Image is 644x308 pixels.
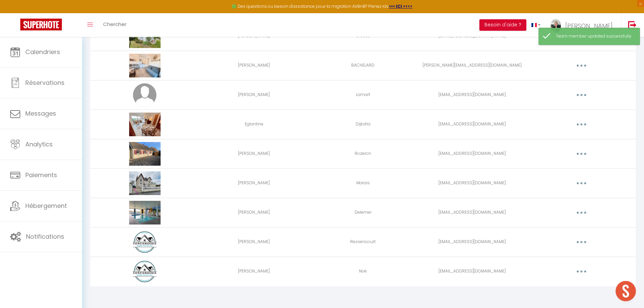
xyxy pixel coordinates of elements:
[418,227,527,257] td: [EMAIL_ADDRESS][DOMAIN_NAME]
[309,168,418,198] td: Marais
[628,21,637,29] img: logout
[133,230,157,254] img: 17600746157733.jpg
[418,110,527,139] td: [EMAIL_ADDRESS][DOMAIN_NAME]
[133,260,157,283] img: 17600759893315.jpg
[309,110,418,139] td: Dijkstra
[616,281,636,301] div: Ouvrir le chat
[25,140,53,148] span: Analytics
[309,139,418,168] td: Rozeron
[25,109,56,118] span: Messages
[479,19,526,31] button: Besoin d'aide ?
[98,13,132,37] a: Chercher
[25,202,67,210] span: Hébergement
[418,168,527,198] td: [EMAIL_ADDRESS][DOMAIN_NAME]
[129,171,161,195] img: 17593890984092.jpg
[546,13,621,37] a: ... [PERSON_NAME]
[129,142,161,166] img: 17585351116234.jpeg
[25,171,57,179] span: Paiements
[199,257,309,286] td: [PERSON_NAME]
[20,19,62,30] img: Super Booking
[556,33,633,40] div: Team member updated successfully
[199,51,309,80] td: [PERSON_NAME]
[199,227,309,257] td: [PERSON_NAME]
[103,21,126,28] span: Chercher
[25,78,65,87] span: Réservations
[418,80,527,110] td: [EMAIL_ADDRESS][DOMAIN_NAME]
[418,257,527,286] td: [EMAIL_ADDRESS][DOMAIN_NAME]
[25,48,60,56] span: Calendriers
[199,110,309,139] td: Eglantine
[26,232,64,241] span: Notifications
[133,83,157,107] img: avatar.png
[199,168,309,198] td: [PERSON_NAME]
[389,3,412,9] a: >>> ICI <<<<
[309,198,418,227] td: Delemer
[418,139,527,168] td: [EMAIL_ADDRESS][DOMAIN_NAME]
[129,201,161,224] img: 17594016630964.jpg
[418,51,527,80] td: [PERSON_NAME][EMAIL_ADDRESS][DOMAIN_NAME]
[309,80,418,110] td: Lamart
[199,198,309,227] td: [PERSON_NAME]
[309,257,418,286] td: Noé
[199,80,309,110] td: [PERSON_NAME]
[309,51,418,80] td: BACHELARD
[129,113,161,136] img: 17582093582167.jpg
[551,19,561,33] img: ...
[129,54,161,77] img: 1757516712138.jpg
[199,139,309,168] td: [PERSON_NAME]
[418,198,527,227] td: [EMAIL_ADDRESS][DOMAIN_NAME]
[309,227,418,257] td: Ressencourt
[565,22,613,30] span: [PERSON_NAME]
